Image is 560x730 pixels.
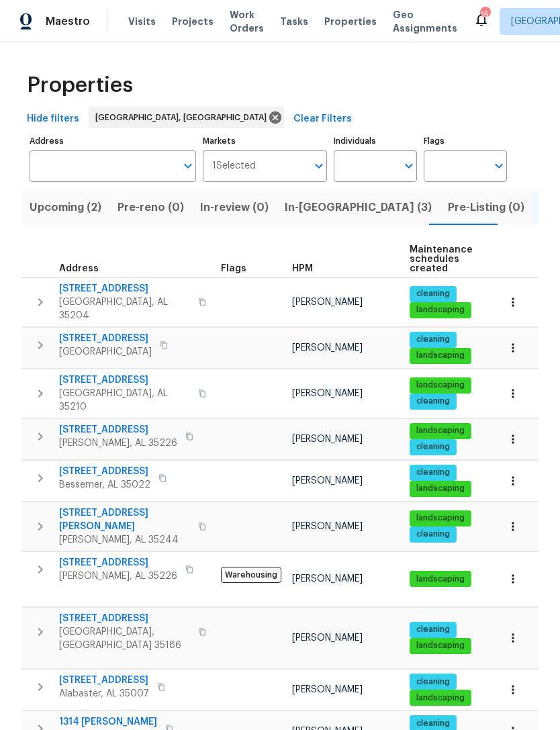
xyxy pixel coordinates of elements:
[411,483,470,494] span: landscaping
[179,156,197,175] button: Open
[411,640,470,651] span: landscaping
[59,612,190,625] span: [STREET_ADDRESS]
[59,687,149,700] span: Alabaster, AL 35007
[59,423,177,437] span: [STREET_ADDRESS]
[27,111,79,128] span: Hide filters
[59,437,177,450] span: [PERSON_NAME], AL 35226
[292,389,363,398] span: [PERSON_NAME]
[59,674,149,687] span: [STREET_ADDRESS]
[489,156,508,175] button: Open
[411,350,470,361] span: landscaping
[59,569,177,583] span: [PERSON_NAME], AL 35226
[393,8,457,35] span: Geo Assignments
[324,15,377,28] span: Properties
[410,245,473,273] span: Maintenance schedules created
[59,478,150,492] span: Bessemer, AL 35022
[411,467,455,478] span: cleaning
[448,198,524,217] span: Pre-Listing (0)
[400,156,418,175] button: Open
[203,137,328,145] label: Markets
[411,304,470,316] span: landscaping
[292,522,363,531] span: [PERSON_NAME]
[411,574,470,585] span: landscaping
[292,476,363,486] span: [PERSON_NAME]
[292,633,363,643] span: [PERSON_NAME]
[230,8,264,35] span: Work Orders
[59,332,152,345] span: [STREET_ADDRESS]
[59,387,190,414] span: [GEOGRAPHIC_DATA], AL 35210
[310,156,328,175] button: Open
[172,15,214,28] span: Projects
[292,435,363,444] span: [PERSON_NAME]
[411,425,470,437] span: landscaping
[411,334,455,345] span: cleaning
[292,574,363,584] span: [PERSON_NAME]
[59,715,157,729] span: 1314 [PERSON_NAME]
[212,161,256,172] span: 1 Selected
[21,107,85,132] button: Hide filters
[292,264,313,273] span: HPM
[95,111,272,124] span: [GEOGRAPHIC_DATA], [GEOGRAPHIC_DATA]
[89,107,284,128] div: [GEOGRAPHIC_DATA], [GEOGRAPHIC_DATA]
[411,529,455,540] span: cleaning
[411,624,455,635] span: cleaning
[411,718,455,729] span: cleaning
[480,8,489,21] div: 15
[288,107,357,132] button: Clear Filters
[59,556,177,569] span: [STREET_ADDRESS]
[59,533,190,547] span: [PERSON_NAME], AL 35244
[411,379,470,391] span: landscaping
[411,288,455,300] span: cleaning
[59,373,190,387] span: [STREET_ADDRESS]
[292,298,363,307] span: [PERSON_NAME]
[30,198,101,217] span: Upcoming (2)
[221,264,246,273] span: Flags
[46,15,90,28] span: Maestro
[200,198,269,217] span: In-review (0)
[30,137,196,145] label: Address
[59,345,152,359] span: [GEOGRAPHIC_DATA]
[293,111,352,128] span: Clear Filters
[27,79,133,92] span: Properties
[59,295,190,322] span: [GEOGRAPHIC_DATA], AL 35204
[411,512,470,524] span: landscaping
[59,465,150,478] span: [STREET_ADDRESS]
[285,198,432,217] span: In-[GEOGRAPHIC_DATA] (3)
[118,198,184,217] span: Pre-reno (0)
[292,685,363,694] span: [PERSON_NAME]
[411,692,470,704] span: landscaping
[292,343,363,353] span: [PERSON_NAME]
[411,396,455,407] span: cleaning
[59,264,99,273] span: Address
[424,137,507,145] label: Flags
[221,567,281,583] span: Warehousing
[334,137,417,145] label: Individuals
[59,625,190,652] span: [GEOGRAPHIC_DATA], [GEOGRAPHIC_DATA] 35186
[59,282,190,295] span: [STREET_ADDRESS]
[411,441,455,453] span: cleaning
[280,17,308,26] span: Tasks
[59,506,190,533] span: [STREET_ADDRESS][PERSON_NAME]
[411,676,455,688] span: cleaning
[128,15,156,28] span: Visits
